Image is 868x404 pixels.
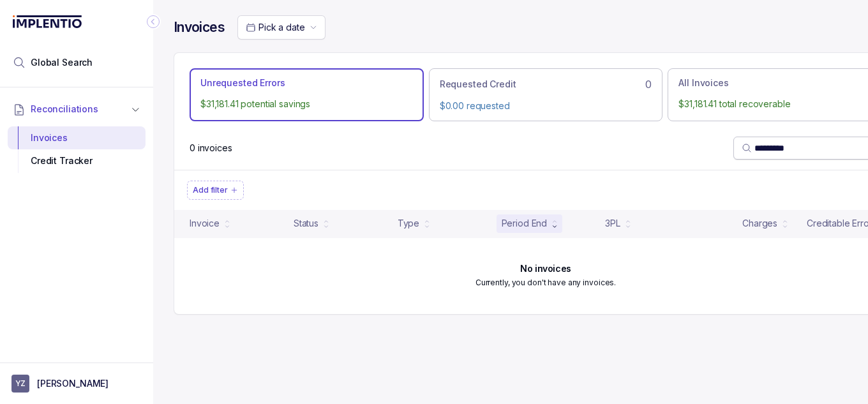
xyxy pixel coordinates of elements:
search: Date Range Picker [246,21,304,34]
button: User initials[PERSON_NAME] [11,375,142,393]
span: Reconciliations [31,103,98,116]
button: Filter Chip Add filter [187,181,244,200]
p: Unrequested Errors [200,77,285,89]
div: Reconciliations [8,124,146,176]
p: $0.00 requested [440,100,652,112]
div: Invoices [18,126,135,149]
div: 3PL [605,217,620,230]
p: Currently, you don't have any invoices. [475,276,616,289]
p: Requested Credit [440,78,516,91]
span: Global Search [31,56,93,69]
div: Status [294,217,318,230]
p: [PERSON_NAME] [37,377,108,390]
button: Date Range Picker [237,15,325,40]
div: Invoice [190,217,220,230]
p: 0 invoices [190,142,232,154]
div: Credit Tracker [18,149,135,172]
div: Collapse Icon [146,14,161,29]
h6: No invoices [520,264,571,274]
div: Charges [742,217,777,230]
div: Remaining page entries [190,142,232,154]
span: User initials [11,375,29,393]
div: Type [398,217,419,230]
button: Reconciliations [8,95,146,123]
p: $31,181.41 potential savings [200,98,413,110]
span: Pick a date [258,22,304,33]
div: Period End [502,217,548,230]
p: All Invoices [678,77,728,89]
h4: Invoices [174,19,225,36]
p: Add filter [193,184,228,197]
div: 0 [440,77,652,92]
